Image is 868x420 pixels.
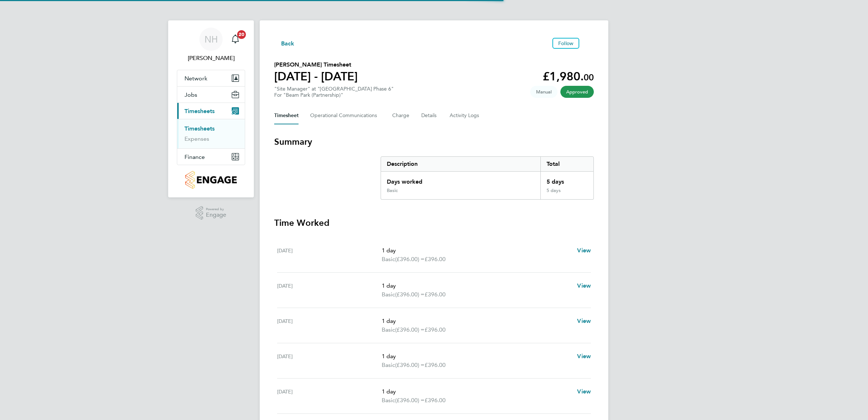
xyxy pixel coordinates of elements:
[204,35,218,44] span: NH
[392,107,410,124] button: Charge
[382,352,571,361] p: 1 day
[382,255,395,264] span: Basic
[395,397,425,404] span: (£396.00) =
[395,291,425,298] span: (£396.00) =
[177,171,245,189] a: Go to home page
[274,136,594,148] h3: Summary
[540,157,593,171] div: Total
[577,247,591,254] span: View
[540,172,593,188] div: 5 days
[274,39,295,48] button: Back
[425,291,446,298] span: £396.00
[577,388,591,395] span: View
[577,353,591,360] span: View
[582,41,594,45] button: Timesheets Menu
[560,86,594,98] span: This timesheet has been approved.
[277,352,382,369] div: [DATE]
[274,60,358,69] h2: [PERSON_NAME] Timesheet
[177,87,245,103] button: Jobs
[421,107,438,124] button: Details
[577,352,591,361] a: View
[425,256,446,263] span: £396.00
[274,217,594,229] h3: Time Worked
[196,206,227,220] a: Powered byEngage
[382,317,571,325] p: 1 day
[177,54,245,63] span: Nikki Hobden
[543,69,594,83] app-decimal: £1,980.
[168,20,254,197] nav: Main navigation
[381,157,540,171] div: Description
[450,107,480,124] button: Activity Logs
[177,103,245,119] button: Timesheets
[177,70,245,86] button: Network
[425,326,446,333] span: £396.00
[277,317,382,334] div: [DATE]
[382,325,395,334] span: Basic
[395,256,425,263] span: (£396.00) =
[577,317,591,324] span: View
[184,91,197,98] span: Jobs
[310,107,381,124] button: Operational Communications
[381,156,594,200] div: Summary
[381,172,540,188] div: Days worked
[274,69,358,84] h1: [DATE] - [DATE]
[206,212,226,218] span: Engage
[274,92,394,98] div: For "Beam Park (Partnership)"
[274,107,299,124] button: Timesheet
[425,361,446,368] span: £396.00
[382,361,395,369] span: Basic
[558,40,573,47] span: Follow
[177,119,245,148] div: Timesheets
[382,290,395,299] span: Basic
[577,317,591,325] a: View
[530,86,557,98] span: This timesheet was manually created.
[395,361,425,368] span: (£396.00) =
[184,75,207,82] span: Network
[281,39,295,48] span: Back
[425,397,446,404] span: £396.00
[395,326,425,333] span: (£396.00) =
[577,246,591,255] a: View
[228,28,243,51] a: 20
[277,281,382,299] div: [DATE]
[184,153,205,160] span: Finance
[552,38,579,49] button: Follow
[277,246,382,264] div: [DATE]
[577,282,591,289] span: View
[382,281,571,290] p: 1 day
[206,206,226,212] span: Powered by
[584,72,594,83] span: 00
[577,281,591,290] a: View
[237,30,246,39] span: 20
[184,125,215,132] a: Timesheets
[177,149,245,165] button: Finance
[184,135,209,142] a: Expenses
[382,396,395,405] span: Basic
[540,188,593,199] div: 5 days
[184,108,215,115] span: Timesheets
[577,387,591,396] a: View
[382,246,571,255] p: 1 day
[177,28,245,63] a: NH[PERSON_NAME]
[277,387,382,405] div: [DATE]
[382,387,571,396] p: 1 day
[274,86,394,98] div: "Site Manager" at "[GEOGRAPHIC_DATA] Phase 6"
[185,171,236,189] img: countryside-properties-logo-retina.png
[387,188,398,193] div: Basic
